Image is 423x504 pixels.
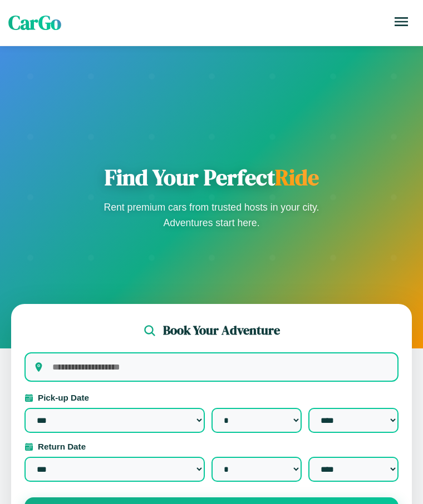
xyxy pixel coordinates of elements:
span: Ride [275,162,319,192]
label: Return Date [24,442,399,451]
span: CarGo [8,9,61,36]
h2: Book Your Adventure [163,322,280,339]
p: Rent premium cars from trusted hosts in your city. Adventures start here. [100,199,323,231]
h1: Find Your Perfect [100,164,323,191]
label: Pick-up Date [24,393,399,402]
